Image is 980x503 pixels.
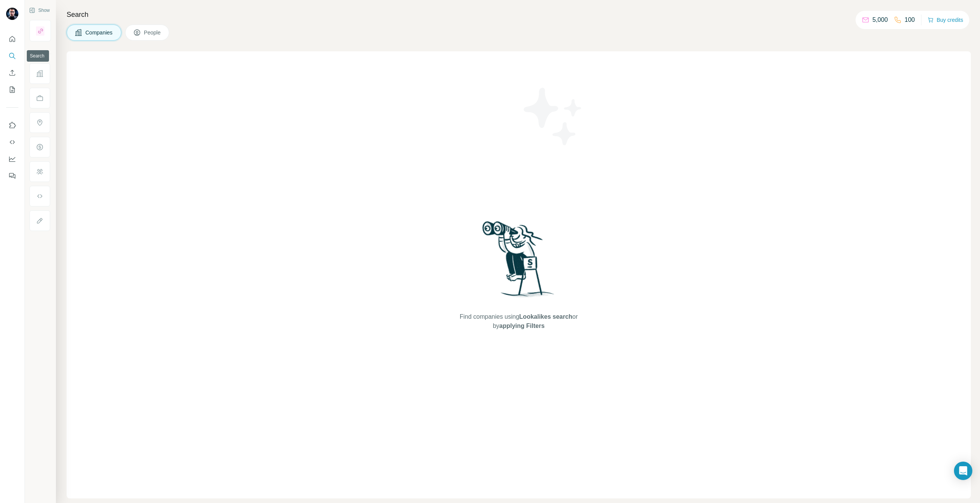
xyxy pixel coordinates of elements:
span: applying Filters [499,323,544,329]
span: Find companies using or by [457,312,580,331]
p: 100 [905,15,915,25]
h4: Search [67,9,971,20]
span: Companies [85,29,113,36]
span: Lookalikes search [519,313,572,320]
span: People [144,29,162,36]
img: Avatar [6,8,18,20]
div: Open Intercom Messenger [954,462,972,480]
button: Dashboard [6,152,18,166]
img: Surfe Illustration - Stars [519,82,588,151]
p: 5,000 [872,15,888,25]
button: Enrich CSV [6,66,18,80]
button: My lists [6,83,18,97]
button: Quick start [6,32,18,46]
img: Surfe Illustration - Woman searching with binoculars [479,219,559,305]
button: Use Surfe on LinkedIn [6,118,18,132]
button: Feedback [6,169,18,183]
button: Use Surfe API [6,135,18,149]
button: Buy credits [928,15,963,25]
button: Show [24,5,55,16]
button: Search [6,49,18,63]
